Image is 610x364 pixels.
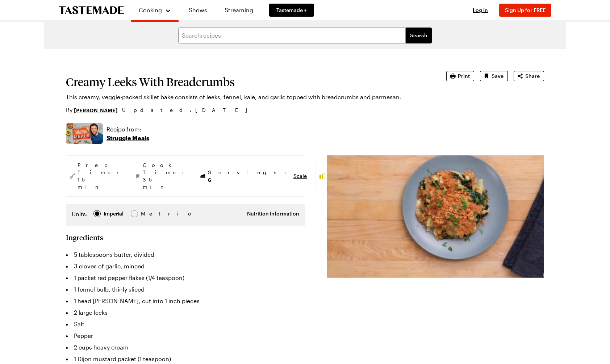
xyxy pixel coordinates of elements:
[66,249,305,260] li: 5 tablespoons butter, divided
[66,342,305,353] li: 2 cups heavy cream
[66,330,305,342] li: Pepper
[66,284,305,295] li: 1 fennel bulb, thinly sliced
[208,176,211,183] span: 6
[208,169,290,184] span: Servings:
[143,162,188,191] span: Cook Time: 35 min
[72,210,156,220] div: Imperial Metric
[525,72,540,80] span: Share
[276,7,307,14] span: Tastemade +
[293,172,307,180] button: Scale
[466,7,495,14] button: Log In
[122,106,254,114] span: Updated : [DATE]
[446,71,474,81] button: Print
[66,106,118,114] p: By
[499,4,551,17] button: Sign Up for FREE
[66,295,305,307] li: 1 head [PERSON_NAME], cut into 1 inch pieces
[66,123,103,144] img: Show where recipe is used
[106,125,149,134] p: Recipe from:
[72,210,88,218] label: Units:
[141,210,157,218] span: Metric
[74,106,118,114] a: [PERSON_NAME]
[66,260,305,272] li: 3 cloves of garlic, minced
[78,162,122,191] span: Prep Time: 15 min
[473,7,488,13] span: Log In
[138,3,171,17] button: Cooking
[514,71,544,81] button: Share
[66,93,426,101] p: This creamy, veggie-packed skillet bake consists of leeks, fennel, kale, and garlic topped with b...
[505,7,546,13] span: Sign Up for FREE
[66,233,103,242] h2: Ingredients
[66,272,305,284] li: 1 packet red pepper flakes (1/4 teaspoon)
[141,210,156,218] div: Metric
[410,32,427,39] span: Search
[247,210,299,217] button: Nutrition Information
[66,75,426,88] h1: Creamy Leeks With Breadcrumbs
[104,210,124,218] div: Imperial
[480,71,508,81] button: Save recipe
[269,4,314,17] a: Tastemade +
[106,125,149,142] a: Recipe from:Struggle Meals
[139,7,162,13] span: Cooking
[59,6,124,14] a: To Tastemade Home Page
[104,210,124,218] span: Imperial
[106,134,149,142] p: Struggle Meals
[458,72,470,80] span: Print
[492,72,504,80] span: Save
[406,28,432,43] button: filters
[66,307,305,318] li: 2 large leeks
[66,318,305,330] li: Salt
